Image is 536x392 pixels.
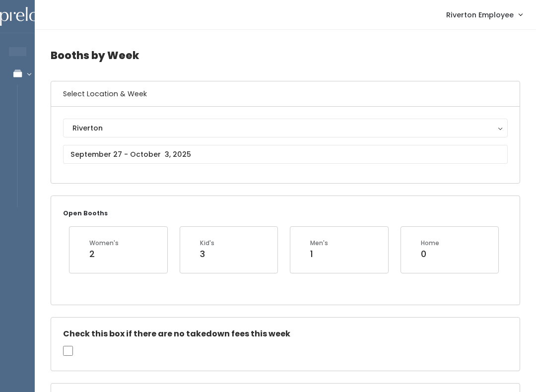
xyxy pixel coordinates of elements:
div: 0 [421,248,439,261]
span: Riverton Employee [446,9,514,20]
h4: Booths by Week [51,42,520,69]
div: Riverton [72,123,498,133]
div: Kid's [200,239,214,248]
h5: Check this box if there are no takedown fees this week [63,329,508,338]
div: Women's [89,239,119,248]
h6: Select Location & Week [51,81,520,107]
button: Riverton [63,119,508,137]
div: 2 [89,248,119,261]
a: Riverton Employee [436,4,532,25]
input: September 27 - October 3, 2025 [63,145,508,164]
small: Open Booths [63,209,108,217]
div: 1 [310,248,328,261]
div: 3 [200,248,214,261]
div: Men's [310,239,328,248]
div: Home [421,239,439,248]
